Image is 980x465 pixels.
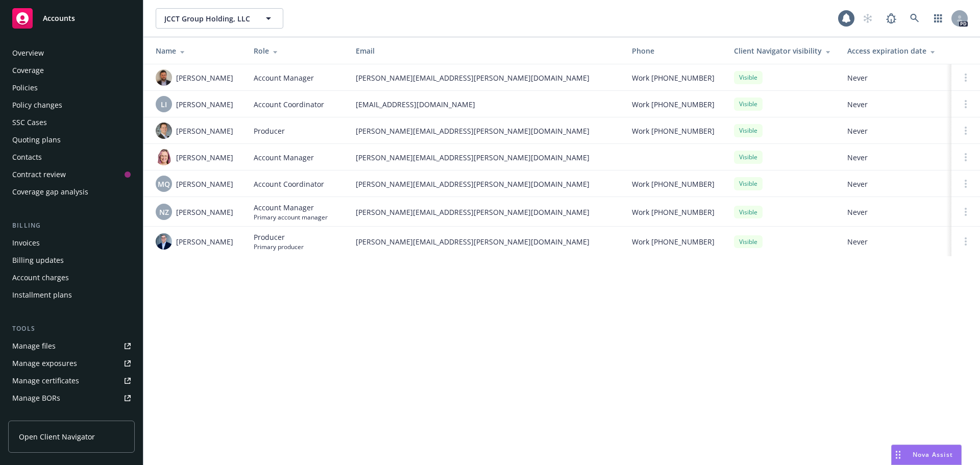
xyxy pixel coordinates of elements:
span: Never [847,126,943,136]
div: Account charges [12,270,69,286]
span: Account Manager [254,202,328,213]
div: Billing [8,221,135,231]
div: Name [156,45,237,56]
div: Manage certificates [12,373,79,389]
div: Billing updates [12,252,64,268]
div: Contacts [12,149,42,165]
span: Never [847,236,943,247]
img: photo [156,123,172,139]
div: SSC Cases [12,114,47,131]
span: Never [847,72,943,83]
a: Billing updates [8,252,135,268]
div: Visible [734,71,763,84]
a: Start snowing [857,8,878,29]
a: Manage certificates [8,373,135,389]
a: Quoting plans [8,132,135,148]
a: Switch app [928,8,948,29]
span: [PERSON_NAME] [176,152,233,163]
a: Accounts [8,4,135,33]
span: [PERSON_NAME][EMAIL_ADDRESS][PERSON_NAME][DOMAIN_NAME] [356,207,616,217]
span: [PERSON_NAME][EMAIL_ADDRESS][PERSON_NAME][DOMAIN_NAME] [356,72,616,83]
div: Policy changes [12,97,62,113]
span: Open Client Navigator [19,431,95,442]
span: Primary producer [254,242,304,251]
div: Email [356,45,616,56]
img: photo [156,233,172,250]
span: Work [PHONE_NUMBER] [632,179,715,189]
a: Manage exposures [8,355,135,372]
a: Coverage gap analysis [8,184,135,200]
span: [PERSON_NAME][EMAIL_ADDRESS][PERSON_NAME][DOMAIN_NAME] [356,179,616,189]
a: Overview [8,45,135,61]
div: Manage files [12,338,56,354]
div: Policies [12,80,38,96]
a: Search [904,8,925,29]
div: Visible [734,97,763,110]
div: Drag to move [892,445,904,464]
span: [PERSON_NAME] [176,72,233,83]
span: Primary account manager [254,213,328,222]
a: Manage files [8,338,135,354]
div: Installment plans [12,287,72,303]
span: [PERSON_NAME][EMAIL_ADDRESS][PERSON_NAME][DOMAIN_NAME] [356,126,616,136]
a: SSC Cases [8,114,135,131]
span: [PERSON_NAME] [176,126,233,136]
div: Tools [8,324,135,334]
span: JCCT Group Holding, LLC [164,13,253,24]
a: Policy changes [8,97,135,113]
a: Coverage [8,62,135,79]
div: Quoting plans [12,132,61,148]
div: Visible [734,177,763,190]
a: Account charges [8,270,135,286]
div: Access expiration date [847,45,943,56]
span: MQ [158,179,170,189]
div: Invoices [12,235,40,251]
span: Producer [254,232,304,242]
span: Work [PHONE_NUMBER] [632,126,715,136]
div: Visible [734,124,763,137]
div: Coverage gap analysis [12,184,88,200]
div: Overview [12,45,44,61]
a: Contract review [8,166,135,183]
span: [PERSON_NAME][EMAIL_ADDRESS][PERSON_NAME][DOMAIN_NAME] [356,236,616,247]
span: Work [PHONE_NUMBER] [632,207,715,217]
div: Role [254,45,339,56]
span: Account Manager [254,72,314,83]
span: Account Manager [254,152,314,163]
a: Installment plans [8,287,135,303]
div: Phone [632,45,718,56]
span: Work [PHONE_NUMBER] [632,99,715,110]
a: Summary of insurance [8,407,135,424]
span: [PERSON_NAME] [176,236,233,247]
span: Never [847,152,943,163]
span: [PERSON_NAME] [176,99,233,110]
div: Summary of insurance [12,407,90,424]
button: Nova Assist [891,445,962,465]
a: Invoices [8,235,135,251]
a: Policies [8,80,135,96]
span: Work [PHONE_NUMBER] [632,72,715,83]
a: Contacts [8,149,135,165]
div: Manage exposures [12,355,77,372]
button: JCCT Group Holding, LLC [156,8,283,29]
div: Coverage [12,62,44,79]
div: Visible [734,206,763,218]
span: Account Coordinator [254,179,324,189]
span: [EMAIL_ADDRESS][DOMAIN_NAME] [356,99,616,110]
span: [PERSON_NAME][EMAIL_ADDRESS][PERSON_NAME][DOMAIN_NAME] [356,152,616,163]
span: Nova Assist [913,450,953,459]
span: [PERSON_NAME] [176,179,233,189]
span: Account Coordinator [254,99,324,110]
span: Accounts [43,14,75,22]
div: Client Navigator visibility [734,45,831,56]
span: NZ [159,207,169,217]
span: Never [847,179,943,189]
span: Never [847,99,943,110]
a: Manage BORs [8,390,135,406]
div: Visible [734,151,763,163]
img: photo [156,149,172,165]
a: Report a Bug [881,8,901,29]
span: Never [847,207,943,217]
div: Contract review [12,166,66,183]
